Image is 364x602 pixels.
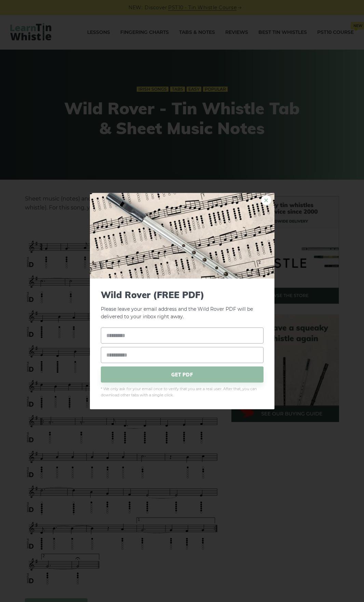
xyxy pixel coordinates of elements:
[101,289,264,300] span: Wild Rover (FREE PDF)
[101,289,264,321] p: Please leave your email address and the Wild Rover PDF will be delivered to your inbox right away.
[101,367,264,383] span: GET PDF
[90,193,274,278] img: Tin Whistle Tab Preview
[101,386,264,398] span: * We only ask for your email once to verify that you are a real user. After that, you can downloa...
[261,195,271,205] a: ×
